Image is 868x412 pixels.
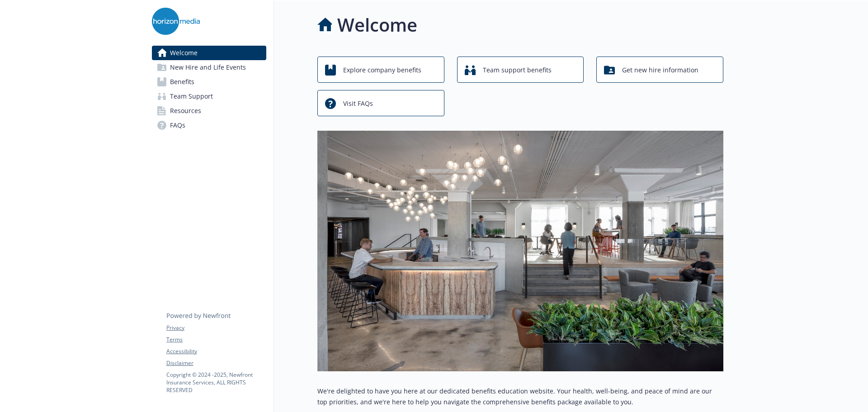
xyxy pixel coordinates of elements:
[317,90,444,116] button: Visit FAQs
[170,89,213,104] span: Team Support
[166,324,266,332] a: Privacy
[457,57,584,83] button: Team support benefits
[152,104,266,118] a: Resources
[337,11,417,38] h1: Welcome
[152,75,266,89] a: Benefits
[152,46,266,60] a: Welcome
[596,57,723,83] button: Get new hire information
[483,62,552,79] span: Team support benefits
[170,60,246,75] span: New Hire and Life Events
[317,57,444,83] button: Explore company benefits
[343,62,421,79] span: Explore company benefits
[166,347,266,355] a: Accessibility
[170,75,194,89] span: Benefits
[343,95,373,112] span: Visit FAQs
[317,131,723,371] img: overview page banner
[152,118,266,133] a: FAQs
[166,359,266,367] a: Disclaimer
[166,371,266,394] p: Copyright © 2024 - 2025 , Newfront Insurance Services, ALL RIGHTS RESERVED
[152,89,266,104] a: Team Support
[166,336,266,344] a: Terms
[622,62,698,79] span: Get new hire information
[152,60,266,75] a: New Hire and Life Events
[170,46,198,60] span: Welcome
[170,104,201,118] span: Resources
[317,386,723,407] p: We're delighted to have you here at our dedicated benefits education website. Your health, well-b...
[170,118,185,133] span: FAQs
